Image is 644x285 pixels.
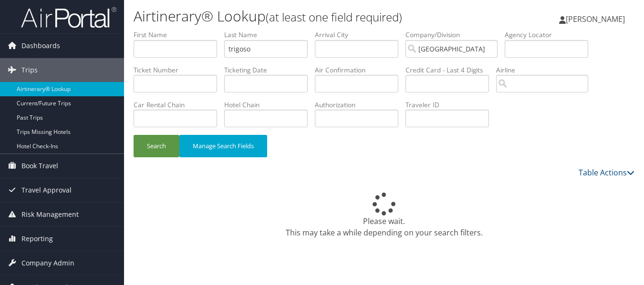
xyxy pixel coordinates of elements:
label: Car Rental Chain [134,100,224,110]
img: airportal-logo.png [21,6,116,29]
label: Ticket Number [134,65,224,75]
label: Credit Card - Last 4 Digits [405,65,496,75]
span: Risk Management [21,203,79,226]
span: Company Admin [21,251,74,275]
small: (at least one field required) [266,9,402,25]
label: Air Confirmation [315,65,405,75]
label: Agency Locator [505,30,595,40]
span: Travel Approval [21,178,72,202]
span: Trips [21,58,38,82]
button: Manage Search Fields [179,135,267,157]
label: Hotel Chain [224,100,315,110]
label: Airline [496,65,595,75]
span: [PERSON_NAME] [566,14,625,24]
a: Table Actions [579,167,634,178]
a: [PERSON_NAME] [559,5,634,33]
span: Book Travel [21,154,58,178]
span: Reporting [21,227,53,251]
label: Traveler ID [405,100,496,110]
span: Dashboards [21,34,60,58]
h1: Airtinerary® Lookup [134,6,467,26]
label: Last Name [224,30,315,40]
label: Company/Division [405,30,505,40]
label: Arrival City [315,30,405,40]
button: Search [134,135,179,157]
label: Authorization [315,100,405,110]
label: First Name [134,30,224,40]
div: Please wait. This may take a while depending on your search filters. [134,193,634,238]
label: Ticketing Date [224,65,315,75]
